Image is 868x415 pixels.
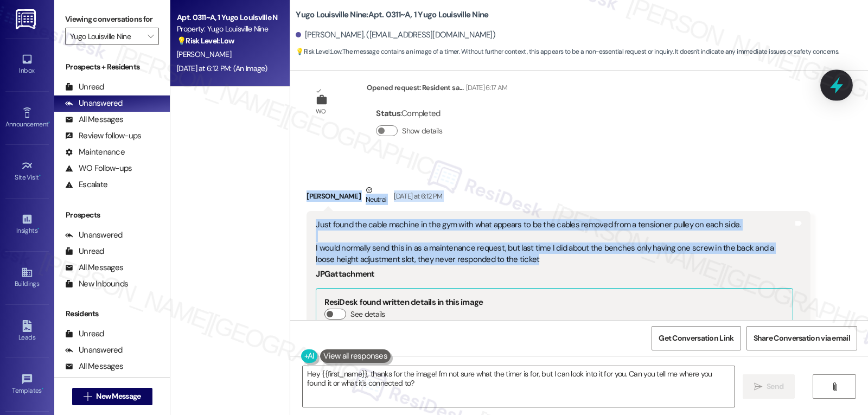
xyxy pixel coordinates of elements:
[65,344,123,356] div: Unanswered
[65,130,141,142] div: Review follow-ups
[5,210,49,239] a: Insights •
[65,246,104,257] div: Unread
[316,106,326,117] div: WO
[65,262,123,273] div: All Messages
[177,63,267,73] div: [DATE] at 6:12 PM: (An Image)
[5,370,49,399] a: Templates •
[16,9,38,29] img: ResiDesk Logo
[376,108,400,119] b: Status
[65,11,159,28] label: Viewing conversations for
[72,388,152,405] button: New Message
[84,392,92,401] i: 
[303,366,735,407] textarea: Hey {{first_name}}, thanks for the image! I'm not sure what the timer is for, but I can look into...
[65,114,123,125] div: All Messages
[367,82,507,97] div: Opened request: Resident sa...
[296,46,839,58] span: : The message contains an image of a timer. Without further context, this appears to be a non-ess...
[376,105,446,122] div: : Completed
[316,269,374,279] b: JPG attachment
[307,184,810,211] div: [PERSON_NAME]
[402,125,442,137] label: Show details
[5,50,49,79] a: Inbox
[296,9,488,21] b: Yugo Louisville Nine: Apt. 0311~A, 1 Yugo Louisville Nine
[463,82,508,93] div: [DATE] 6:17 AM
[5,157,49,186] a: Site Visit •
[177,12,277,23] div: Apt. 0311~A, 1 Yugo Louisville Nine
[39,172,41,180] span: •
[177,23,277,35] div: Property: Yugo Louisville Nine
[65,146,125,158] div: Maintenance
[54,308,170,320] div: Residents
[746,326,857,350] button: Share Conversation via email
[65,98,123,109] div: Unanswered
[65,361,123,372] div: All Messages
[65,81,104,93] div: Unread
[296,29,495,41] div: [PERSON_NAME]. ([EMAIL_ADDRESS][DOMAIN_NAME])
[296,47,341,56] strong: 💡 Risk Level: Low
[65,278,128,290] div: New Inbounds
[65,229,123,241] div: Unanswered
[316,219,793,266] div: Just found the cable machine in the gym with what appears to be the cables removed from a tension...
[652,326,741,350] button: Get Conversation Link
[54,209,170,221] div: Prospects
[831,382,839,391] i: 
[5,317,49,346] a: Leads
[754,333,850,344] span: Share Conversation via email
[37,225,39,233] span: •
[5,263,49,292] a: Buildings
[350,309,385,320] label: See details
[324,297,483,308] b: ResiDesk found written details in this image
[65,163,132,174] div: WO Follow-ups
[65,179,107,190] div: Escalate
[391,190,442,202] div: [DATE] at 6:12 PM
[767,381,783,392] span: Send
[743,374,795,399] button: Send
[659,333,733,344] span: Get Conversation Link
[148,32,154,41] i: 
[42,385,43,393] span: •
[363,184,388,207] div: Neutral
[70,28,142,45] input: All communities
[65,328,104,340] div: Unread
[177,36,234,46] strong: 💡 Risk Level: Low
[48,119,50,126] span: •
[754,382,762,391] i: 
[96,391,141,402] span: New Message
[177,49,231,59] span: [PERSON_NAME]
[54,61,170,73] div: Prospects + Residents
